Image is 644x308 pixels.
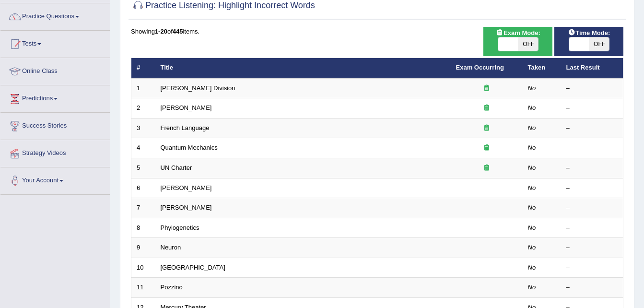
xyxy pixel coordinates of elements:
[456,64,504,71] a: Exam Occurring
[566,164,618,173] div: –
[528,104,536,111] em: No
[456,124,517,133] div: Exam occurring question
[155,58,451,78] th: Title
[161,164,192,171] a: UN Charter
[131,158,155,178] td: 5
[566,84,618,93] div: –
[0,31,110,55] a: Tests
[528,244,536,251] em: No
[492,28,544,38] span: Exam Mode:
[161,244,181,251] a: Neuron
[161,84,235,92] a: [PERSON_NAME] Division
[566,283,618,292] div: –
[161,184,212,191] a: [PERSON_NAME]
[131,278,155,298] td: 11
[528,264,536,271] em: No
[131,138,155,158] td: 4
[528,124,536,131] em: No
[0,140,110,164] a: Strategy Videos
[161,204,212,211] a: [PERSON_NAME]
[528,204,536,211] em: No
[131,78,155,98] td: 1
[155,28,167,35] b: 1-20
[0,85,110,109] a: Predictions
[589,37,609,51] span: OFF
[566,124,618,133] div: –
[456,143,517,153] div: Exam occurring question
[0,3,110,27] a: Practice Questions
[561,58,623,78] th: Last Result
[483,27,552,56] div: Show exams occurring in exams
[161,144,218,151] a: Quantum Mechanics
[131,238,155,258] td: 9
[528,284,536,291] em: No
[566,203,618,213] div: –
[564,28,614,38] span: Time Mode:
[161,284,183,291] a: Pozzino
[131,118,155,138] td: 3
[161,224,199,231] a: Phylogenetics
[528,164,536,171] em: No
[131,258,155,278] td: 10
[523,58,561,78] th: Taken
[456,84,517,93] div: Exam occurring question
[131,198,155,218] td: 7
[566,184,618,193] div: –
[131,27,623,36] div: Showing of items.
[456,104,517,113] div: Exam occurring question
[566,243,618,252] div: –
[518,37,538,51] span: OFF
[528,184,536,191] em: No
[528,224,536,231] em: No
[173,28,183,35] b: 445
[566,263,618,272] div: –
[131,98,155,118] td: 2
[161,104,212,111] a: [PERSON_NAME]
[566,104,618,113] div: –
[131,58,155,78] th: #
[0,58,110,82] a: Online Class
[528,144,536,151] em: No
[0,113,110,137] a: Success Stories
[131,178,155,198] td: 6
[0,167,110,191] a: Your Account
[161,124,210,131] a: French Language
[528,84,536,92] em: No
[131,218,155,238] td: 8
[566,224,618,233] div: –
[566,143,618,153] div: –
[161,264,225,271] a: [GEOGRAPHIC_DATA]
[456,164,517,173] div: Exam occurring question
